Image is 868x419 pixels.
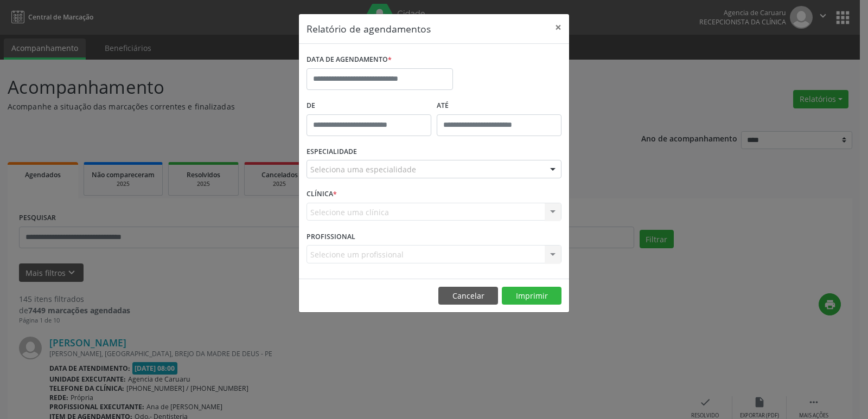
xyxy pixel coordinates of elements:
[502,287,561,305] button: Imprimir
[307,186,337,203] label: CLÍNICA
[437,98,561,114] label: ATÉ
[307,98,431,114] label: De
[307,51,392,68] label: DATA DE AGENDAMENTO
[307,22,431,36] h5: Relatório de agendamentos
[310,164,416,175] span: Seleciona uma especialidade
[307,144,357,160] label: ESPECIALIDADE
[547,14,569,41] button: Close
[438,287,498,305] button: Cancelar
[307,228,355,245] label: PROFISSIONAL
